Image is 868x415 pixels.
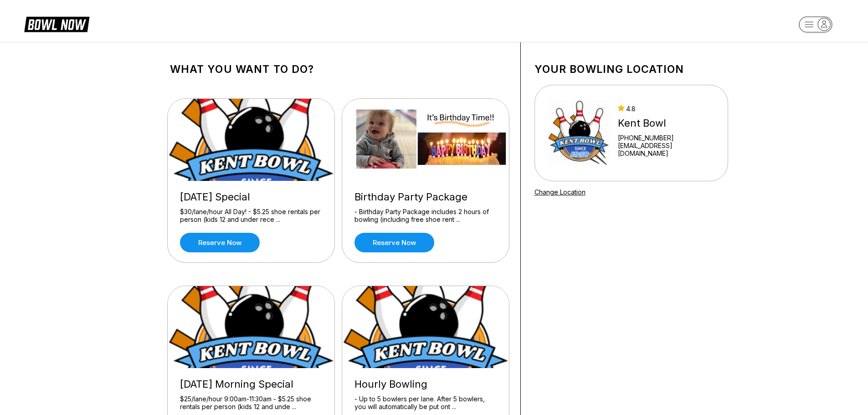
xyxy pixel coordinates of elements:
div: [DATE] Special [180,191,322,203]
h1: What you want to do? [170,63,507,76]
img: Wednesday Special [168,99,335,181]
img: Kent Bowl [547,99,610,167]
div: - Up to 5 bowlers per lane. After 5 bowlers, you will automatically be put ont ... [354,395,497,411]
div: [PHONE_NUMBER] [618,134,715,142]
img: Birthday Party Package [342,99,510,181]
a: Reserve now [354,233,434,252]
div: - Birthday Party Package includes 2 hours of bowling (including free shoe rent ... [354,208,497,224]
div: $25/lane/hour 9:00am-11:30am - $5.25 shoe rentals per person (kids 12 and unde ... [180,395,322,411]
div: 4.8 [618,105,715,113]
h1: Your bowling location [534,63,728,76]
a: [EMAIL_ADDRESS][DOMAIN_NAME] [618,142,715,157]
img: Hourly Bowling [342,286,510,368]
div: Birthday Party Package [354,191,497,203]
a: Reserve now [180,233,260,252]
div: [DATE] Morning Special [180,378,322,390]
img: Sunday Morning Special [168,286,335,368]
a: Change Location [534,188,586,196]
div: Hourly Bowling [354,378,497,390]
div: $30/lane/hour All Day! - $5.25 shoe rentals per person (kids 12 and under rece ... [180,208,322,224]
div: Kent Bowl [618,117,715,129]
